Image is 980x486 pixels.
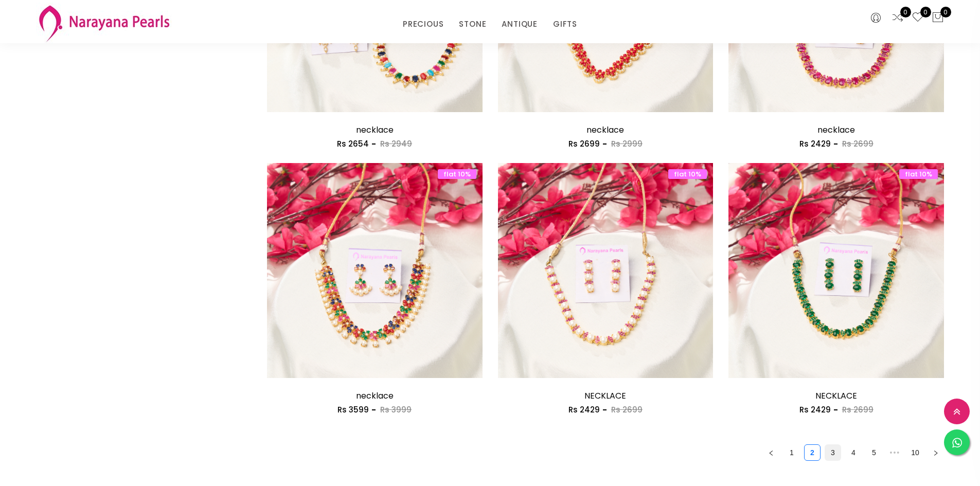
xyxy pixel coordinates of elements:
[356,124,394,136] a: necklace
[846,445,861,460] a: 4
[825,445,841,460] a: 3
[928,444,944,461] button: right
[892,11,904,25] a: 0
[920,7,931,17] span: 0
[784,445,799,460] a: 1
[825,444,841,461] li: 3
[783,444,800,461] li: 1
[886,444,903,461] li: Next 5 Pages
[763,444,779,461] button: left
[932,11,944,25] button: 0
[568,138,600,149] span: Rs 2699
[337,138,369,149] span: Rs 2654
[907,444,923,461] li: 10
[900,7,911,17] span: 0
[817,124,855,136] a: necklace
[356,390,394,402] a: necklace
[337,404,369,415] span: Rs 3599
[568,404,600,415] span: Rs 2429
[842,404,874,415] span: Rs 2699
[804,444,821,461] li: 2
[438,169,476,179] span: flat 10%
[886,444,903,461] span: •••
[586,124,624,136] a: necklace
[403,16,443,32] a: PRECIOUS
[799,138,831,149] span: Rs 2429
[611,138,643,149] span: Rs 2999
[763,444,779,461] li: Previous Page
[933,450,939,456] span: right
[842,138,874,149] span: Rs 2699
[611,404,643,415] span: Rs 2699
[380,138,412,149] span: Rs 2949
[845,444,862,461] li: 4
[866,445,882,460] a: 5
[815,390,857,402] a: NECKLACE
[805,445,820,460] a: 2
[459,16,486,32] a: STONE
[928,444,944,461] li: Next Page
[940,7,951,17] span: 0
[907,445,923,460] a: 10
[380,404,412,415] span: Rs 3999
[584,390,626,402] a: NECKLACE
[768,450,774,456] span: left
[912,11,924,25] a: 0
[502,16,538,32] a: ANTIQUE
[899,169,938,179] span: flat 10%
[866,444,882,461] li: 5
[553,16,577,32] a: GIFTS
[668,169,707,179] span: flat 10%
[799,404,831,415] span: Rs 2429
